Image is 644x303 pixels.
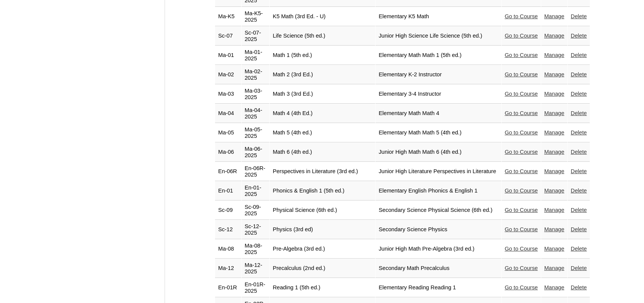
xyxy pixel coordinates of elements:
td: Ma-06-2025 [242,143,269,162]
a: Delete [571,91,587,97]
td: Precalculus (2nd ed.) [270,259,375,278]
a: Delete [571,52,587,58]
a: Manage [544,91,564,97]
td: En-06R [215,162,241,181]
td: Sc-07-2025 [242,27,269,46]
a: Go to Course [505,91,538,97]
td: En-01R [215,278,241,297]
td: Life Science (5th ed.) [270,27,375,46]
a: Delete [571,13,587,19]
a: Go to Course [505,149,538,155]
a: Go to Course [505,110,538,116]
a: Delete [571,207,587,213]
a: Go to Course [505,246,538,252]
a: Delete [571,129,587,136]
td: Ma-03-2025 [242,85,269,104]
td: Elementary Math Math 4 [375,104,501,123]
a: Go to Course [505,265,538,271]
td: Sc-12 [215,220,241,239]
td: Elementary Math Math 1 (5th ed.) [375,46,501,65]
a: Manage [544,33,564,39]
td: Ma-12 [215,259,241,278]
td: Ma-08-2025 [242,240,269,259]
td: Ma-06 [215,143,241,162]
td: Math 2 (3rd Ed.) [270,65,375,84]
a: Manage [544,265,564,271]
a: Go to Course [505,33,538,39]
td: Ma-01-2025 [242,46,269,65]
a: Manage [544,207,564,213]
a: Manage [544,71,564,77]
td: Elementary K5 Math [375,7,501,26]
a: Manage [544,226,564,232]
a: Go to Course [505,129,538,136]
a: Manage [544,188,564,194]
td: Junior High Literature Perspectives in Literature [375,162,501,181]
td: Secondary Science Physical Science (6th ed.) [375,201,501,220]
td: Elementary English Phonics & English 1 [375,181,501,200]
td: Junior High Science Life Science (5th ed.) [375,27,501,46]
a: Go to Course [505,226,538,232]
td: Junior High Math Math 6 (4th ed.) [375,143,501,162]
a: Manage [544,13,564,19]
a: Go to Course [505,168,538,174]
td: Math 1 (5th ed.) [270,46,375,65]
a: Delete [571,33,587,39]
a: Manage [544,168,564,174]
a: Delete [571,168,587,174]
a: Go to Course [505,52,538,58]
td: En-01 [215,181,241,200]
a: Manage [544,52,564,58]
a: Manage [544,149,564,155]
td: Ma-04 [215,104,241,123]
a: Delete [571,110,587,116]
a: Manage [544,246,564,252]
td: Ma-05 [215,123,241,142]
a: Manage [544,284,564,290]
td: En-01R-2025 [242,278,269,297]
a: Go to Course [505,207,538,213]
a: Manage [544,110,564,116]
a: Delete [571,149,587,155]
a: Delete [571,188,587,194]
td: Pre-Algebra (3rd ed.) [270,240,375,259]
td: Elementary 3-4 Instructor [375,85,501,104]
td: Ma-K5-2025 [242,7,269,26]
td: Ma-12-2025 [242,259,269,278]
td: Phonics & English 1 (5th ed.) [270,181,375,200]
a: Delete [571,284,587,290]
td: Math 4 (4th Ed.) [270,104,375,123]
td: Ma-K5 [215,7,241,26]
a: Delete [571,246,587,252]
td: Perspectives in Literature (3rd ed.) [270,162,375,181]
a: Delete [571,71,587,77]
td: Reading 1 (5th ed.) [270,278,375,297]
a: Go to Course [505,71,538,77]
td: En-06R-2025 [242,162,269,181]
td: Junior High Math Pre-Algebra (3rd ed.) [375,240,501,259]
a: Delete [571,265,587,271]
td: Secondary Science Physics [375,220,501,239]
a: Go to Course [505,188,538,194]
a: Manage [544,129,564,136]
td: Physical Science (6th ed.) [270,201,375,220]
td: Sc-09 [215,201,241,220]
td: Ma-03 [215,85,241,104]
a: Delete [571,226,587,232]
td: Elementary Reading Reading 1 [375,278,501,297]
a: Go to Course [505,13,538,19]
td: Elementary Math Math 5 (4th ed.) [375,123,501,142]
td: Ma-02 [215,65,241,84]
td: Math 6 (4th ed.) [270,143,375,162]
td: Sc-09-2025 [242,201,269,220]
td: Ma-04-2025 [242,104,269,123]
td: Math 3 (3rd Ed.) [270,85,375,104]
td: Elementary K-2 Instructor [375,65,501,84]
td: Physics (3rd ed) [270,220,375,239]
td: Math 5 (4th ed.) [270,123,375,142]
td: En-01-2025 [242,181,269,200]
td: Ma-02-2025 [242,65,269,84]
a: Go to Course [505,284,538,290]
td: Secondary Math Precalculus [375,259,501,278]
td: Sc-07 [215,27,241,46]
